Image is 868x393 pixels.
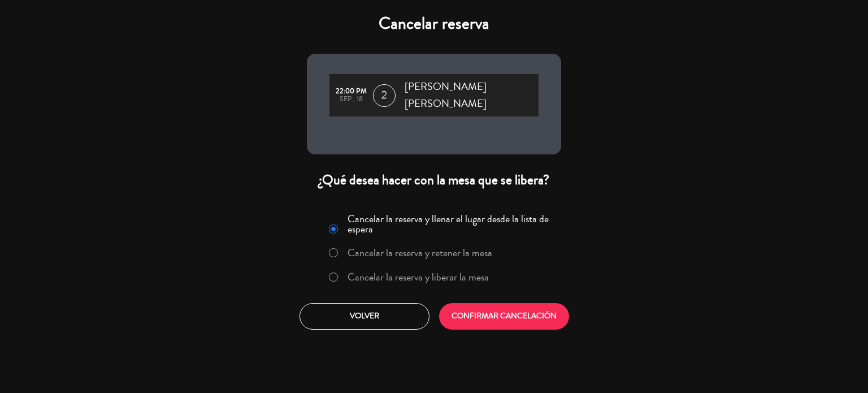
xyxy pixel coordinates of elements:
button: CONFIRMAR CANCELACIÓN [439,303,569,330]
div: ¿Qué desea hacer con la mesa que se libera? [307,171,561,189]
label: Cancelar la reserva y llenar el lugar desde la lista de espera [348,214,554,234]
div: 22:00 PM [335,88,367,96]
span: 2 [373,84,396,107]
button: Volver [300,303,429,330]
div: sep., 18 [335,96,367,103]
span: [PERSON_NAME] [PERSON_NAME] [405,79,539,112]
h4: Cancelar reserva [307,14,561,34]
label: Cancelar la reserva y liberar la mesa [348,272,489,282]
label: Cancelar la reserva y retener la mesa [348,248,492,258]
